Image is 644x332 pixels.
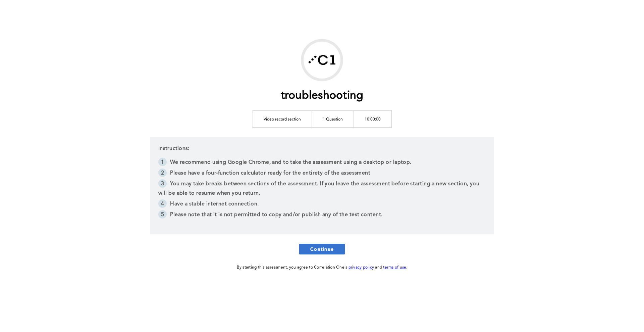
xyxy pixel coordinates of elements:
button: Continue [299,244,345,254]
li: We recommend using Google Chrome, and to take the assessment using a desktop or laptop. [158,158,486,169]
div: By starting this assessment, you agree to Correlation One's and . [237,264,408,271]
td: 10:00:00 [354,110,391,127]
li: You may take breaks between sections of the assessment. If you leave the assessment before starti... [158,179,486,199]
a: terms of use [383,266,406,270]
td: 1 Question [312,110,354,127]
a: privacy policy [348,266,374,270]
h1: troubleshooting [281,89,364,103]
div: Instructions: [150,137,494,234]
li: Have a stable internet connection. [158,199,486,210]
img: Correlation One [304,42,340,79]
span: Continue [310,246,334,252]
li: Please have a four-function calculator ready for the entirety of the assessment [158,169,486,179]
td: Video record section [253,110,312,127]
li: Please note that it is not permitted to copy and/or publish any of the test content. [158,210,486,221]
